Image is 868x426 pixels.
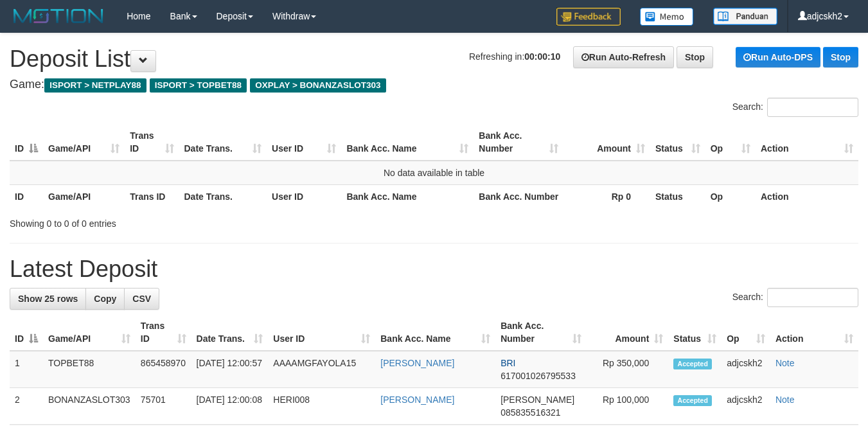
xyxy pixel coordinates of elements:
th: ID [10,184,43,208]
td: Rp 350,000 [587,351,669,388]
a: [PERSON_NAME] [380,395,454,405]
td: BONANZASLOT303 [43,388,136,425]
a: Note [775,395,795,405]
a: Run Auto-Refresh [573,46,674,68]
th: Bank Acc. Number: activate to sort column ascending [474,124,563,161]
th: User ID: activate to sort column ascending [268,314,375,351]
span: Copy 617001026795533 to clipboard [500,371,576,381]
td: 1 [10,351,43,388]
a: CSV [124,288,159,310]
td: HERI008 [268,388,375,425]
span: Copy [94,294,116,304]
th: Op: activate to sort column ascending [722,314,770,351]
th: ID: activate to sort column descending [10,124,43,161]
a: Stop [823,47,858,67]
a: Copy [85,288,125,310]
a: Stop [677,46,713,68]
a: [PERSON_NAME] [380,358,454,368]
td: [DATE] 12:00:08 [191,388,269,425]
th: Trans ID: activate to sort column ascending [125,124,179,161]
label: Search: [732,98,858,117]
h4: Game: [10,78,858,91]
td: [DATE] 12:00:57 [191,351,269,388]
th: Status [650,184,705,208]
td: 2 [10,388,43,425]
td: 75701 [136,388,191,425]
span: [PERSON_NAME] [500,395,574,405]
th: Date Trans. [179,184,267,208]
td: No data available in table [10,161,858,185]
input: Search: [767,98,858,117]
h1: Latest Deposit [10,256,858,282]
th: Game/API: activate to sort column ascending [43,124,125,161]
span: ISPORT > NETPLAY88 [44,78,146,93]
img: Feedback.jpg [556,8,621,26]
span: OXPLAY > BONANZASLOT303 [250,78,386,93]
strong: 00:00:10 [524,51,560,62]
th: Game/API [43,184,125,208]
th: Bank Acc. Name: activate to sort column ascending [375,314,495,351]
th: Bank Acc. Name [341,184,474,208]
td: AAAAMGFAYOLA15 [268,351,375,388]
th: User ID: activate to sort column ascending [267,124,341,161]
span: BRI [500,358,515,368]
label: Search: [732,288,858,307]
span: Accepted [673,395,712,406]
input: Search: [767,288,858,307]
th: Trans ID [125,184,179,208]
th: Game/API: activate to sort column ascending [43,314,136,351]
span: Accepted [673,359,712,369]
img: MOTION_logo.png [10,6,107,26]
td: Rp 100,000 [587,388,669,425]
th: Date Trans.: activate to sort column ascending [191,314,269,351]
th: Rp 0 [563,184,650,208]
span: ISPORT > TOPBET88 [150,78,247,93]
th: Bank Acc. Number: activate to sort column ascending [495,314,586,351]
img: panduan.png [713,8,777,25]
th: Date Trans.: activate to sort column ascending [179,124,267,161]
span: Copy 085835516321 to clipboard [500,407,560,418]
td: adjcskh2 [722,351,770,388]
span: CSV [132,294,151,304]
td: 865458970 [136,351,191,388]
td: TOPBET88 [43,351,136,388]
td: adjcskh2 [722,388,770,425]
img: Button%20Memo.svg [640,8,694,26]
div: Showing 0 to 0 of 0 entries [10,212,352,230]
a: Note [775,358,795,368]
th: Op: activate to sort column ascending [705,124,756,161]
th: Op [705,184,756,208]
th: User ID [267,184,341,208]
span: Refreshing in: [469,51,560,62]
th: Status: activate to sort column ascending [650,124,705,161]
h1: Deposit List [10,46,858,72]
th: Action: activate to sort column ascending [770,314,858,351]
th: Action: activate to sort column ascending [756,124,858,161]
a: Run Auto-DPS [736,47,820,67]
th: Status: activate to sort column ascending [668,314,722,351]
th: Bank Acc. Name: activate to sort column ascending [341,124,474,161]
a: Show 25 rows [10,288,86,310]
th: Bank Acc. Number [474,184,563,208]
th: Amount: activate to sort column ascending [563,124,650,161]
th: Amount: activate to sort column ascending [587,314,669,351]
th: ID: activate to sort column descending [10,314,43,351]
th: Action [756,184,858,208]
span: Show 25 rows [18,294,78,304]
th: Trans ID: activate to sort column ascending [136,314,191,351]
